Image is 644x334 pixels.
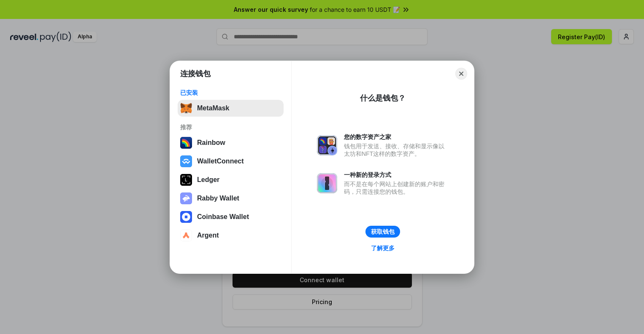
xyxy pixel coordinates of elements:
button: Close [455,68,467,80]
button: Rainbow [178,134,284,151]
div: 您的数字资产之家 [344,133,449,141]
div: 已安装 [180,89,281,96]
button: 获取钱包 [365,226,400,238]
div: 了解更多 [371,244,395,252]
img: svg+xml,%3Csvg%20width%3D%2228%22%20height%3D%2228%22%20viewBox%3D%220%200%2028%2028%22%20fill%3D... [180,230,192,241]
div: Ledger [197,176,219,184]
button: WalletConnect [178,153,284,170]
img: svg+xml,%3Csvg%20width%3D%2228%22%20height%3D%2228%22%20viewBox%3D%220%200%2028%2028%22%20fill%3D... [180,211,192,223]
button: Rabby Wallet [178,190,284,207]
div: Rabby Wallet [197,195,239,202]
button: Ledger [178,171,284,188]
div: MetaMask [197,104,229,112]
div: Coinbase Wallet [197,213,249,221]
button: Coinbase Wallet [178,208,284,225]
div: 一种新的登录方式 [344,171,449,179]
div: Rainbow [197,139,225,147]
div: Argent [197,232,219,239]
img: svg+xml,%3Csvg%20fill%3D%22none%22%20height%3D%2233%22%20viewBox%3D%220%200%2035%2033%22%20width%... [180,102,192,114]
div: 推荐 [180,123,281,131]
a: 了解更多 [366,243,400,254]
button: Argent [178,227,284,244]
div: 什么是钱包？ [360,93,406,103]
div: 获取钱包 [371,228,395,235]
img: svg+xml,%3Csvg%20xmlns%3D%22http%3A%2F%2Fwww.w3.org%2F2000%2Fsvg%22%20fill%3D%22none%22%20viewBox... [317,173,337,193]
h1: 连接钱包 [180,69,211,79]
div: WalletConnect [197,158,244,165]
div: 而不是在每个网站上创建新的账户和密码，只需连接您的钱包。 [344,180,449,195]
img: svg+xml,%3Csvg%20xmlns%3D%22http%3A%2F%2Fwww.w3.org%2F2000%2Fsvg%22%20fill%3D%22none%22%20viewBox... [317,135,337,155]
img: svg+xml,%3Csvg%20width%3D%22120%22%20height%3D%22120%22%20viewBox%3D%220%200%20120%20120%22%20fil... [180,137,192,149]
img: svg+xml,%3Csvg%20xmlns%3D%22http%3A%2F%2Fwww.w3.org%2F2000%2Fsvg%22%20width%3D%2228%22%20height%3... [180,174,192,186]
img: svg+xml,%3Csvg%20width%3D%2228%22%20height%3D%2228%22%20viewBox%3D%220%200%2028%2028%22%20fill%3D... [180,155,192,167]
img: svg+xml,%3Csvg%20xmlns%3D%22http%3A%2F%2Fwww.w3.org%2F2000%2Fsvg%22%20fill%3D%22none%22%20viewBox... [180,192,192,204]
div: 钱包用于发送、接收、存储和显示像以太坊和NFT这样的数字资产。 [344,142,449,158]
button: MetaMask [178,100,284,117]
